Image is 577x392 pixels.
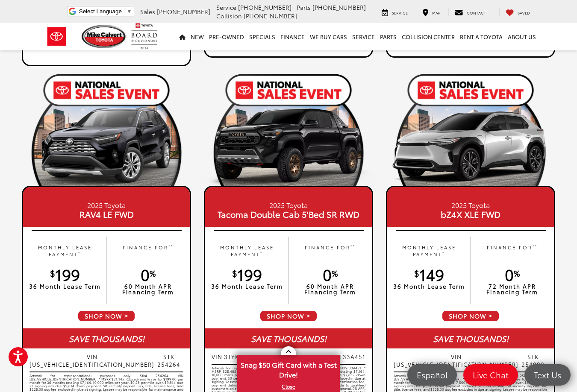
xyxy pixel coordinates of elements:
[394,353,518,368] span: VIN [US_VEHICLE_IDENTIFICATION_NUMBER]
[212,353,291,360] span: VIN 3TYKD5HN0ST33A451
[216,12,242,20] span: Collision
[29,353,154,368] span: VIN [US_VEHICLE_IDENTIFICATION_NUMBER]
[323,353,365,360] span: STK ST33A451
[432,10,440,15] span: Map
[204,70,373,186] img: 19_1754319064.png
[50,263,80,285] span: 199
[127,8,132,15] span: ▼
[392,10,408,15] span: Service
[312,3,366,12] span: [PHONE_NUMBER]
[332,267,338,279] sup: %
[25,200,188,210] small: 2025 Toyota
[387,328,554,348] div: SAVE THOUSANDS!
[22,107,191,191] img: 25_RAV4_Limited_Midnight_Black_Metallic_Left
[416,8,447,16] a: Map
[414,263,444,285] span: 149
[442,310,500,322] span: SHOP NOW
[207,210,370,218] span: Tacoma Double Cab 5'Bed SR RWD
[216,3,236,12] span: Service
[505,23,539,50] a: About Us
[232,267,237,279] sup: $
[412,369,452,380] span: Español
[414,267,419,279] sup: $
[111,244,185,258] p: FINANCE FOR
[25,210,188,218] span: RAV4 LE FWD
[505,263,520,285] span: 0
[140,7,155,16] span: Sales
[50,267,55,279] sup: $
[377,23,399,50] a: Parts
[141,263,156,285] span: 0
[375,8,414,16] a: Service
[77,310,135,322] span: SHOP NOW
[518,353,548,368] span: STK 254009
[232,263,262,285] span: 199
[205,328,372,348] div: SAVE THOUSANDS!
[204,107,373,191] img: 25_Tacoma_Trailhunter_Black_Left
[499,8,536,16] a: My Saved Vehicles
[23,328,190,348] div: SAVE THOUSANDS!
[530,369,565,380] span: Text Us
[468,369,513,380] span: Live Chat
[407,364,457,386] a: Español
[157,7,210,16] span: [PHONE_NUMBER]
[79,8,122,15] span: Select Language
[514,267,520,279] sup: %
[475,284,550,295] p: 72 Month APR Financing Term
[293,244,368,258] p: FINANCE FOR
[389,210,552,218] span: bZ4X XLE FWD
[350,23,377,50] a: Service
[150,267,156,279] sup: %
[209,244,284,258] p: MONTHLY LEASE PAYMENT
[244,12,297,20] span: [PHONE_NUMBER]
[475,244,550,258] p: FINANCE FOR
[41,23,73,50] img: Toyota
[209,284,284,289] p: 36 Month Lease Term
[238,3,291,12] span: [PHONE_NUMBER]
[448,8,492,16] a: Contact
[27,244,102,258] p: MONTHLY LEASE PAYMENT
[518,10,530,15] span: Saved
[27,284,102,289] p: 36 Month Lease Term
[524,364,571,386] a: Text Us
[297,3,311,12] span: Parts
[457,23,505,50] a: Rent a Toyota
[463,364,518,386] a: Live Chat
[82,25,127,48] img: Mike Calvert Toyota
[323,263,338,285] span: 0
[386,70,555,186] img: 19_1754319064.png
[392,244,466,258] p: MONTHLY LEASE PAYMENT
[259,310,318,322] span: SHOP NOW
[238,356,339,382] span: Snag $50 Gift Card with a Test Drive!
[154,353,183,368] span: STK 254264
[207,200,370,210] small: 2025 Toyota
[79,8,132,15] a: Select Language​
[278,23,307,50] a: Finance
[467,10,486,15] span: Contact
[177,23,188,50] a: Home
[389,200,552,210] small: 2025 Toyota
[206,23,247,50] a: Pre-Owned
[22,70,191,186] img: 19_1754319064.png
[293,284,368,295] p: 60 Month APR Financing Term
[188,23,206,50] a: New
[247,23,278,50] a: Specials
[307,23,350,50] a: WE BUY CARS
[399,23,457,50] a: Collision Center
[111,284,185,295] p: 60 Month APR Financing Term
[386,107,555,191] img: 25_bZ4X_Limited_Elemental_Silver_Metallic_Left
[392,284,466,289] p: 36 Month Lease Term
